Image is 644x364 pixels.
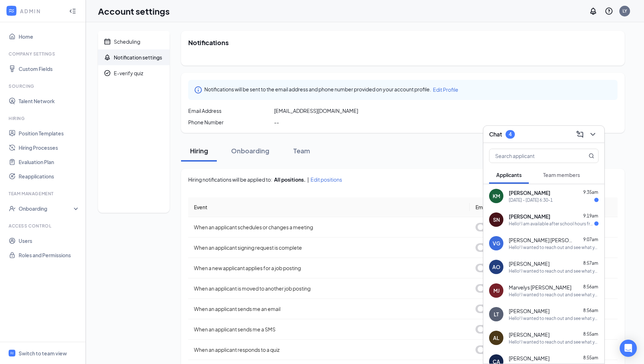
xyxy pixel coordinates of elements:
[583,355,598,360] span: 8:55am
[19,205,74,212] div: Onboarding
[307,176,309,183] span: |
[494,311,499,318] div: LT
[509,236,573,244] span: [PERSON_NAME] [PERSON_NAME]
[194,86,203,94] svg: Info
[188,197,470,217] th: Event
[19,350,67,357] div: Switch to team view
[509,284,571,291] span: Marvelys [PERSON_NAME]
[114,70,143,77] div: E-verify quiz
[493,334,499,341] div: AL
[583,260,598,266] span: 8:57am
[114,38,140,45] div: Scheduling
[114,54,162,61] div: Notification settings
[509,331,550,338] span: [PERSON_NAME]
[576,130,584,139] svg: ComposeMessage
[8,7,15,14] svg: WorkstreamLogo
[188,258,470,278] td: When a new applicant applies for a job posting
[20,8,63,15] div: ADMIN
[311,176,342,183] span: Edit positions
[583,213,598,219] span: 9:19am
[188,38,618,47] h2: Notifications
[509,197,553,203] div: [DATE] - [DATE] 6:30-1
[19,248,80,262] a: Roles and Permissions
[493,240,500,247] div: VG
[620,340,637,357] div: Open Intercom Messenger
[231,146,269,155] div: Onboarding
[433,86,458,93] span: Edit Profile
[583,284,598,289] span: 8:56am
[104,38,111,45] svg: Calendar
[583,308,598,313] span: 8:56am
[19,62,80,76] a: Custom Fields
[19,155,80,169] a: Evaluation Plan
[583,190,598,195] span: 9:35am
[589,7,597,15] svg: Notifications
[291,146,312,155] div: Team
[104,70,111,77] svg: CheckmarkCircle
[605,7,613,15] svg: QuestionInfo
[19,234,80,248] a: Users
[98,34,170,49] a: CalendarScheduling
[188,299,470,319] td: When an applicant sends me an email
[9,205,16,212] svg: UserCheck
[188,107,221,114] span: Email Address
[543,172,580,178] span: Team members
[19,29,80,44] a: Home
[509,315,599,321] div: Hello! I wanted to reach out and see what your availability would be. Will you please reply with ...
[188,278,470,299] td: When an applicant is moved to another job posting
[589,130,597,139] svg: ChevronDown
[98,65,170,81] a: CheckmarkCircleE-verify quiz
[493,216,500,223] div: SN
[574,129,586,140] button: ComposeMessage
[274,107,358,114] span: [EMAIL_ADDRESS][DOMAIN_NAME]
[509,221,594,227] div: Hello! I am available after school hours from 4pm-8 or 9pm on weekdays mon-thurs. Saturdays I am ...
[492,263,500,270] div: AO
[19,94,80,108] a: Talent Network
[433,86,458,94] a: Edit Profile
[274,176,306,183] div: All positions.
[623,8,627,14] div: LY
[19,169,80,183] a: Reapplications
[496,172,522,178] span: Applicants
[9,115,78,121] div: Hiring
[509,260,550,267] span: [PERSON_NAME]
[589,153,594,159] svg: MagnifyingGlass
[509,244,599,250] div: Hello! I wanted to reach out and see what your availability would be. Will you please reply with ...
[587,129,599,140] button: ChevronDown
[188,146,210,155] div: Hiring
[509,189,550,196] span: [PERSON_NAME]
[98,49,170,65] a: BellNotification settings
[19,126,80,140] a: Position Templates
[188,340,470,360] td: When an applicant responds to a quiz
[98,5,170,17] h1: Account settings
[69,8,76,15] svg: Collapse
[104,54,111,61] svg: Bell
[493,287,499,294] div: MJ
[509,268,599,274] div: Hello! I wanted to reach out and see what your availability would be. Will you please reply with ...
[9,223,78,229] div: Access control
[509,307,550,315] span: [PERSON_NAME]
[188,119,224,126] span: Phone Number
[10,351,14,355] svg: WorkstreamLogo
[583,331,598,337] span: 8:55am
[509,292,599,298] div: Hello! I wanted to reach out and see what your availability would be. Will you please reply with ...
[509,131,512,137] div: 4
[509,355,550,362] span: [PERSON_NAME]
[188,319,470,340] td: When an applicant sends me a SMS
[9,83,78,89] div: Sourcing
[188,238,470,258] td: When an applicant signing request is complete
[188,176,272,183] span: Hiring notifications will be applied to:
[489,149,574,163] input: Search applicant
[470,197,511,217] th: Email
[509,213,550,220] span: [PERSON_NAME]
[274,119,279,126] span: --
[583,237,598,242] span: 9:07am
[19,140,80,155] a: Hiring Processes
[188,217,470,238] td: When an applicant schedules or changes a meeting
[509,339,599,345] div: Hello! I wanted to reach out and see what your availability would be. Will you please reply with ...
[9,51,78,57] div: Company Settings
[204,86,431,94] span: Notifications will be sent to the email address and phone number provided on your account profile.
[9,191,78,197] div: Team Management
[493,192,500,200] div: KM
[489,130,502,138] h3: Chat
